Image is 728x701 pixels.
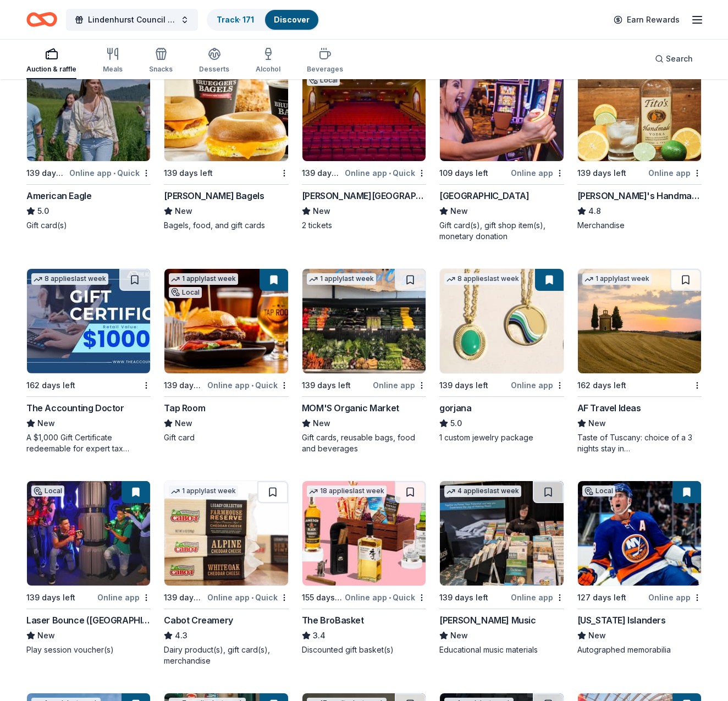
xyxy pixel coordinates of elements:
[88,13,176,26] span: Lindenhurst Council of PTA's "Bright Futures" Fundraiser
[69,166,151,180] div: Online app Quick
[302,220,426,231] div: 2 tickets
[577,401,641,415] div: AF Travel Ideas
[577,644,702,655] div: Autographed memorabilia
[577,481,702,655] a: Image for New York IslandersLocal127 days leftOnline app[US_STATE] IslandersNewAutographed memora...
[175,417,192,430] span: New
[302,614,364,627] div: The BroBasket
[439,56,564,242] a: Image for Foxwoods Resort Casino109 days leftOnline app[GEOGRAPHIC_DATA]NewGift card(s), gift sho...
[26,7,57,32] a: Home
[577,432,702,454] div: Taste of Tuscany: choice of a 3 nights stay in [GEOGRAPHIC_DATA] or a 5 night stay in [GEOGRAPHIC...
[439,167,488,180] div: 109 days left
[511,166,564,180] div: Online app
[302,379,351,392] div: 139 days left
[26,167,67,180] div: 139 days left
[646,48,702,70] button: Search
[26,644,151,655] div: Play session voucher(s)
[103,65,123,74] div: Meals
[302,189,426,202] div: [PERSON_NAME][GEOGRAPHIC_DATA]
[439,401,471,415] div: gorjana
[26,65,76,74] div: Auction & raffle
[26,614,151,627] div: Laser Bounce ([GEOGRAPHIC_DATA])
[26,481,151,655] a: Image for Laser Bounce (Long Island)Local139 days leftOnline appLaser Bounce ([GEOGRAPHIC_DATA])N...
[440,57,563,161] img: Image for Foxwoods Resort Casino
[578,269,701,373] img: Image for AF Travel Ideas
[26,189,91,202] div: American Eagle
[164,167,213,180] div: 139 days left
[648,166,702,180] div: Online app
[577,189,702,202] div: [PERSON_NAME]'s Handmade Vodka
[439,614,536,627] div: [PERSON_NAME] Music
[31,485,64,496] div: Local
[302,56,426,231] a: Image for Engeman Theater1 applylast weekLocal139 days leftOnline app•Quick[PERSON_NAME][GEOGRAPH...
[207,9,319,31] button: Track· 171Discover
[389,169,391,178] span: •
[66,9,198,31] button: Lindenhurst Council of PTA's "Bright Futures" Fundraiser
[302,591,343,604] div: 155 days left
[302,481,426,586] img: Image for The BroBasket
[164,481,288,666] a: Image for Cabot Creamery1 applylast week139 days leftOnline app•QuickCabot Creamery4.3Dairy produ...
[175,629,187,642] span: 4.3
[164,644,288,666] div: Dairy product(s), gift card(s), merchandise
[578,481,701,586] img: Image for New York Islanders
[389,593,391,602] span: •
[345,166,426,180] div: Online app Quick
[511,590,564,604] div: Online app
[577,614,666,627] div: [US_STATE] Islanders
[31,273,108,285] div: 8 applies last week
[302,269,426,373] img: Image for MOM'S Organic Market
[164,379,205,392] div: 139 days left
[103,43,123,79] button: Meals
[588,205,601,218] span: 4.8
[169,287,202,298] div: Local
[37,205,49,218] span: 5.0
[582,273,652,285] div: 1 apply last week
[577,379,626,392] div: 162 days left
[164,57,288,161] img: Image for Bruegger's Bagels
[307,43,343,79] button: Beverages
[199,43,229,79] button: Desserts
[26,432,151,454] div: A $1,000 Gift Certificate redeemable for expert tax preparation or tax resolution services—recipi...
[439,481,564,655] a: Image for Alfred Music4 applieslast week139 days leftOnline app[PERSON_NAME] MusicNewEducational ...
[345,590,426,604] div: Online app Quick
[439,432,564,443] div: 1 custom jewelry package
[450,629,468,642] span: New
[439,591,488,604] div: 139 days left
[440,269,563,373] img: Image for gorjana
[256,43,280,79] button: Alcohol
[26,591,75,604] div: 139 days left
[164,189,264,202] div: [PERSON_NAME] Bagels
[26,220,151,231] div: Gift card(s)
[313,417,330,430] span: New
[164,481,288,586] img: Image for Cabot Creamery
[217,15,254,24] a: Track· 171
[149,65,173,74] div: Snacks
[577,220,702,231] div: Merchandise
[439,268,564,443] a: Image for gorjana8 applieslast week139 days leftOnline appgorjana5.01 custom jewelry package
[439,189,529,202] div: [GEOGRAPHIC_DATA]
[588,629,606,642] span: New
[164,432,288,443] div: Gift card
[113,169,115,178] span: •
[164,220,288,231] div: Bagels, food, and gift cards
[251,381,253,390] span: •
[440,481,563,586] img: Image for Alfred Music
[149,43,173,79] button: Snacks
[164,401,205,415] div: Tap Room
[588,417,606,430] span: New
[373,378,426,392] div: Online app
[582,485,615,496] div: Local
[577,167,626,180] div: 139 days left
[439,644,564,655] div: Educational music materials
[169,273,238,285] div: 1 apply last week
[313,629,326,642] span: 3.4
[175,205,192,218] span: New
[97,590,151,604] div: Online app
[577,268,702,454] a: Image for AF Travel Ideas1 applylast week162 days leftAF Travel IdeasNewTaste of Tuscany: choice ...
[164,591,205,604] div: 139 days left
[26,43,76,79] button: Auction & raffle
[577,56,702,231] a: Image for Tito's Handmade Vodka8 applieslast week139 days leftOnline app[PERSON_NAME]'s Handmade ...
[307,75,340,86] div: Local
[207,378,289,392] div: Online app Quick
[26,56,151,231] a: Image for American Eagle11 applieslast week139 days leftOnline app•QuickAmerican Eagle5.0Gift car...
[251,593,253,602] span: •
